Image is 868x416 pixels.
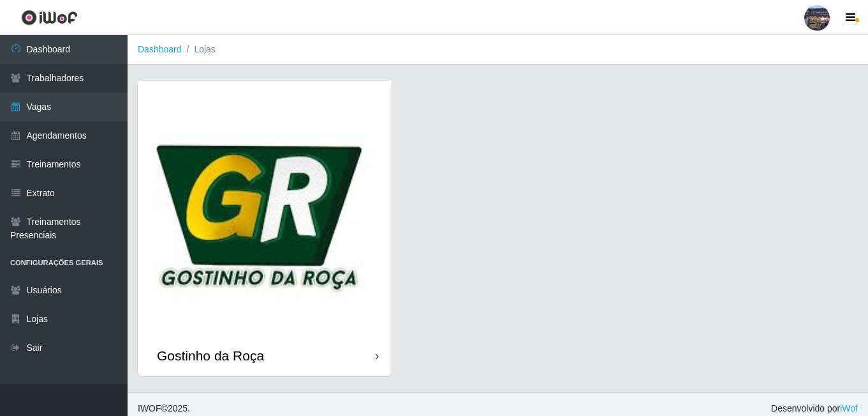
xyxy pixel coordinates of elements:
[138,402,190,415] span: © 2025 .
[840,403,858,413] a: iWof
[21,10,78,26] img: CoreUI Logo
[138,81,392,376] a: Gostinho da Roça
[771,402,858,415] span: Desenvolvido por
[138,81,392,335] img: cardImg
[138,403,161,413] span: IWOF
[138,44,182,54] a: Dashboard
[157,348,264,364] div: Gostinho da Roça
[182,43,216,56] li: Lojas
[128,35,868,65] nav: breadcrumb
